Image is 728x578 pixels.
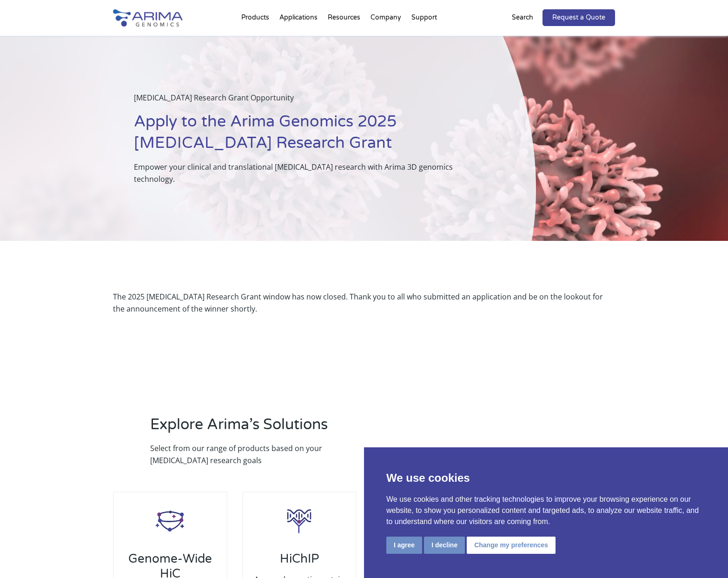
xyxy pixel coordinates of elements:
[113,9,183,27] img: Arima-Genomics-logo
[512,12,533,24] p: Search
[424,537,465,554] button: I decline
[152,502,189,539] img: HiC_Icon_Arima-Genomics.png
[386,494,706,527] p: We use cookies and other tracking technologies to improve your browsing experience on our website...
[543,9,615,26] a: Request a Quote
[281,502,318,539] img: HiCHiP_Icon_Arima-Genomics.png
[113,291,615,315] div: The 2025 [MEDICAL_DATA] Research Grant window has now closed. Thank you to all who submitted an a...
[134,161,490,185] p: Empower your clinical and translational [MEDICAL_DATA] research with Arima 3D genomics technology.
[150,442,350,466] p: Select from our range of products based on your [MEDICAL_DATA] research goals
[134,111,490,161] h1: Apply to the Arima Genomics 2025 [MEDICAL_DATA] Research Grant
[252,551,346,573] h3: HiChIP
[467,537,556,554] button: Change my preferences
[150,414,350,442] h2: Explore Arima’s Solutions
[386,470,706,486] p: We use cookies
[386,537,422,554] button: I agree
[134,92,490,111] p: [MEDICAL_DATA] Research Grant Opportunity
